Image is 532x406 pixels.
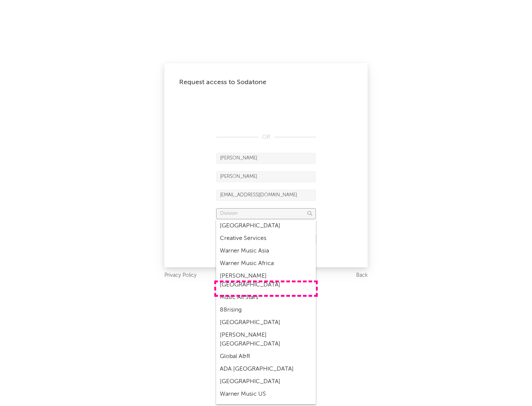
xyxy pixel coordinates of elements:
[216,270,316,291] div: [PERSON_NAME] [GEOGRAPHIC_DATA]
[216,232,316,245] div: Creative Services
[216,388,316,400] div: Warner Music US
[216,363,316,375] div: ADA [GEOGRAPHIC_DATA]
[216,220,316,232] div: [GEOGRAPHIC_DATA]
[164,271,197,280] a: Privacy Policy
[179,78,353,87] div: Request access to Sodatone
[216,316,316,329] div: [GEOGRAPHIC_DATA]
[216,153,316,164] input: First Name
[216,375,316,388] div: [GEOGRAPHIC_DATA]
[216,190,316,201] input: Email
[216,350,316,363] div: Global A&R
[216,257,316,270] div: Warner Music Africa
[216,329,316,350] div: [PERSON_NAME] [GEOGRAPHIC_DATA]
[216,245,316,257] div: Warner Music Asia
[216,208,316,219] input: Division
[216,133,316,142] div: OR
[216,304,316,316] div: 88rising
[216,171,316,182] input: Last Name
[356,271,368,280] a: Back
[216,291,316,304] div: Music All Stars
